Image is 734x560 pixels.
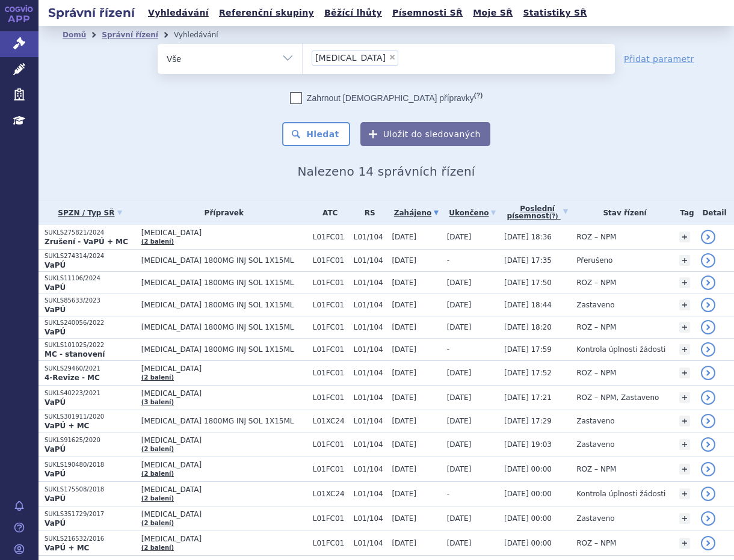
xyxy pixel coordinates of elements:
[701,462,715,476] a: detail
[313,345,348,354] span: L01FC01
[576,393,659,402] span: ROZ – NPM, Zastaveno
[679,439,690,450] a: +
[141,323,307,331] span: [MEDICAL_DATA] 1800MG INJ SOL 1X15ML
[447,417,472,425] span: [DATE]
[701,414,715,428] a: detail
[679,277,690,288] a: +
[576,417,614,425] span: Zastaveno
[576,440,614,449] span: Zastaveno
[447,345,449,354] span: -
[447,369,472,377] span: [DATE]
[313,514,348,523] span: L01FC01
[144,5,212,21] a: Vyhledávání
[141,470,174,477] a: (2 balení)
[576,256,612,265] span: Přerušeno
[45,422,89,430] strong: VaPÚ + MC
[392,417,416,425] span: [DATE]
[392,323,416,331] span: [DATE]
[313,539,348,547] span: L01FC01
[447,440,472,449] span: [DATE]
[701,342,715,357] a: detail
[354,514,386,523] span: L01/104
[519,5,590,21] a: Statistiky SŘ
[392,278,416,287] span: [DATE]
[389,5,466,21] a: Písemnosti SŘ
[354,345,386,354] span: L01/104
[297,164,475,179] span: Nalezeno 14 správních řízení
[45,519,66,528] strong: VaPÚ
[141,417,307,425] span: [MEDICAL_DATA] 1800MG INJ SOL 1X15ML
[392,465,416,473] span: [DATE]
[45,374,100,382] strong: 4-Revize - MC
[141,278,307,287] span: [MEDICAL_DATA] 1800MG INJ SOL 1X15ML
[679,538,690,549] a: +
[354,278,386,287] span: L01/104
[141,535,307,543] span: [MEDICAL_DATA]
[392,256,416,265] span: [DATE]
[354,323,386,331] span: L01/104
[348,200,386,225] th: RS
[695,200,734,225] th: Detail
[321,5,386,21] a: Běžící lhůty
[45,445,66,454] strong: VaPÚ
[354,440,386,449] span: L01/104
[313,465,348,473] span: L01FC01
[679,513,690,524] a: +
[45,283,66,292] strong: VaPÚ
[39,4,144,21] h2: Správní řízení
[392,233,416,241] span: [DATE]
[392,440,416,449] span: [DATE]
[215,5,318,21] a: Referenční skupiny
[576,369,616,377] span: ROZ – NPM
[354,417,386,425] span: L01/104
[504,369,552,377] span: [DATE] 17:52
[679,322,690,333] a: +
[45,297,135,305] p: SUKLS85633/2023
[307,200,348,225] th: ATC
[402,50,409,65] input: [MEDICAL_DATA]
[447,301,472,309] span: [DATE]
[354,301,386,309] span: L01/104
[624,53,694,65] a: Přidat parametr
[45,485,135,494] p: SUKLS175508/2018
[679,416,690,426] a: +
[45,436,135,445] p: SUKLS91625/2020
[679,488,690,499] a: +
[45,319,135,327] p: SUKLS240056/2022
[141,495,174,502] a: (2 balení)
[354,369,386,377] span: L01/104
[447,323,472,331] span: [DATE]
[141,229,307,237] span: [MEDICAL_DATA]
[45,544,89,552] strong: VaPÚ + MC
[504,345,552,354] span: [DATE] 17:59
[135,200,307,225] th: Přípravek
[576,465,616,473] span: ROZ – NPM
[576,490,665,498] span: Kontrola úplnosti žádosti
[576,514,614,523] span: Zastaveno
[313,301,348,309] span: L01FC01
[504,301,552,309] span: [DATE] 18:44
[392,539,416,547] span: [DATE]
[679,392,690,403] a: +
[701,230,715,244] a: detail
[392,514,416,523] span: [DATE]
[63,31,86,39] a: Domů
[174,26,234,44] li: Vyhledávání
[504,256,552,265] span: [DATE] 17:35
[354,393,386,402] span: L01/104
[504,490,552,498] span: [DATE] 00:00
[141,485,307,494] span: [MEDICAL_DATA]
[313,256,348,265] span: L01FC01
[45,274,135,283] p: SUKLS11106/2024
[45,461,135,469] p: SUKLS190480/2018
[447,514,472,523] span: [DATE]
[504,233,552,241] span: [DATE] 18:36
[447,233,472,241] span: [DATE]
[701,437,715,452] a: detail
[701,536,715,550] a: detail
[141,446,174,452] a: (2 balení)
[354,465,386,473] span: L01/104
[45,328,66,336] strong: VaPÚ
[504,393,552,402] span: [DATE] 17:21
[701,487,715,501] a: detail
